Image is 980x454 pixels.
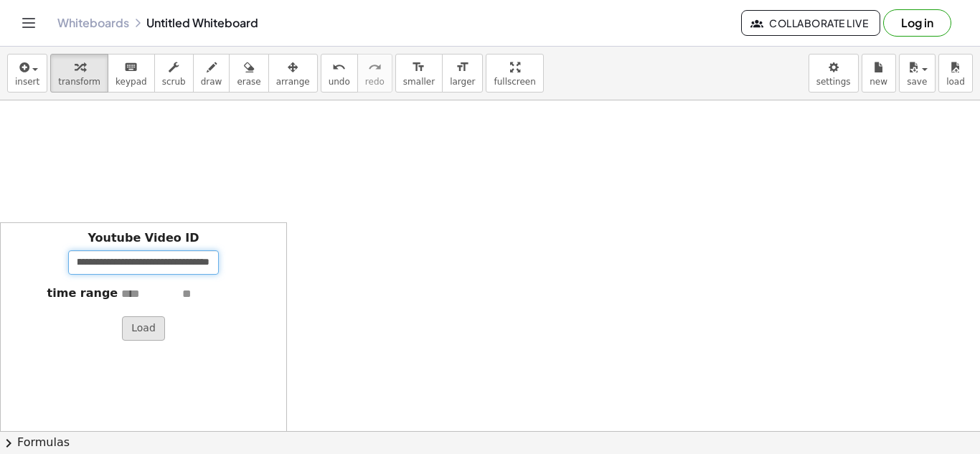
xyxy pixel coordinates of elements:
span: insert [15,77,39,87]
button: scrub [154,54,194,93]
label: Youtube Video ID [88,230,199,247]
button: redoredo [357,54,392,93]
iframe: To enrich screen reader interactions, please activate Accessibility in Grammarly extension settings [291,100,578,316]
i: undo [332,59,346,76]
iframe: To enrich screen reader interactions, please activate Accessibility in Grammarly extension settings [578,100,864,316]
span: arrange [276,77,310,87]
span: settings [816,77,851,87]
i: format_size [456,59,469,76]
button: format_sizesmaller [395,54,443,93]
span: Collaborate Live [753,16,868,29]
span: undo [329,77,350,87]
button: keyboardkeypad [108,54,155,93]
span: save [907,77,927,87]
i: redo [368,59,382,76]
span: load [946,77,965,87]
span: draw [201,77,222,87]
button: undoundo [321,54,358,93]
button: transform [50,54,108,93]
button: format_sizelarger [442,54,483,93]
button: erase [229,54,268,93]
button: load [938,54,973,93]
button: draw [193,54,230,93]
button: Toggle navigation [17,11,40,34]
button: settings [809,54,859,93]
button: arrange [268,54,318,93]
button: Collaborate Live [741,10,880,36]
button: Log in [883,9,951,37]
i: keyboard [124,59,138,76]
span: erase [237,77,260,87]
span: transform [58,77,100,87]
button: fullscreen [486,54,543,93]
button: new [862,54,896,93]
span: redo [365,77,385,87]
span: scrub [162,77,186,87]
button: Load [122,316,165,341]
i: format_size [412,59,425,76]
span: fullscreen [494,77,535,87]
span: new [870,77,887,87]
span: keypad [116,77,147,87]
a: Whiteboards [57,16,129,30]
button: save [899,54,936,93]
label: time range [47,285,118,302]
span: larger [450,77,475,87]
button: insert [7,54,47,93]
span: smaller [403,77,435,87]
